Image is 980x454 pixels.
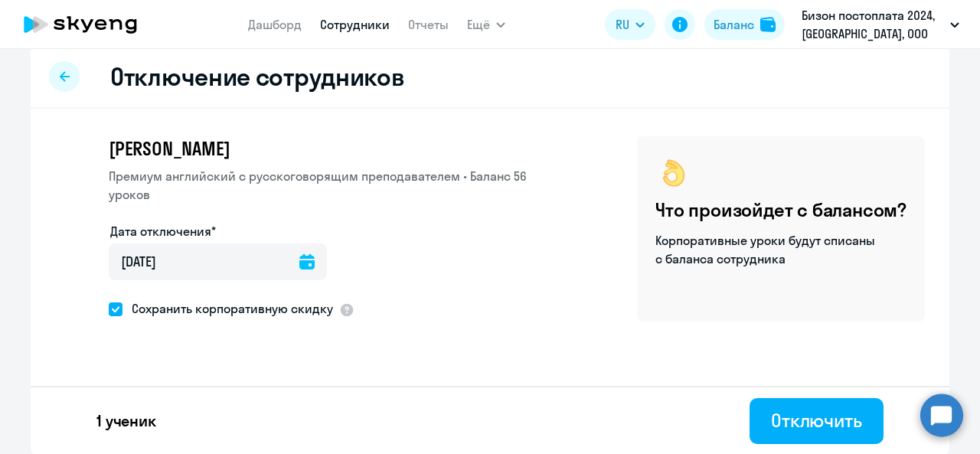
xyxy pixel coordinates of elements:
[616,15,629,34] span: RU
[248,17,302,32] a: Дашборд
[760,17,776,32] img: balance
[110,222,216,240] label: Дата отключения*
[408,17,449,32] a: Отчеты
[655,155,692,191] img: ok
[467,9,505,40] button: Ещё
[109,136,230,161] span: [PERSON_NAME]
[110,61,404,92] h2: Отключение сотрудников
[714,15,754,34] div: Баланс
[704,9,785,40] button: Балансbalance
[109,167,559,204] p: Премиум английский с русскоговорящим преподавателем • Баланс 56 уроков
[655,198,906,222] h4: Что произойдет с балансом?
[122,299,333,318] span: Сохранить корпоративную скидку
[750,398,884,444] button: Отключить
[794,6,967,43] button: Бизон постоплата 2024, [GEOGRAPHIC_DATA], ООО
[109,243,327,280] input: дд.мм.гггг
[802,6,944,43] p: Бизон постоплата 2024, [GEOGRAPHIC_DATA], ООО
[96,410,156,432] p: 1 ученик
[771,408,862,433] div: Отключить
[655,231,877,268] p: Корпоративные уроки будут списаны с баланса сотрудника
[320,17,390,32] a: Сотрудники
[605,9,655,40] button: RU
[467,15,490,34] span: Ещё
